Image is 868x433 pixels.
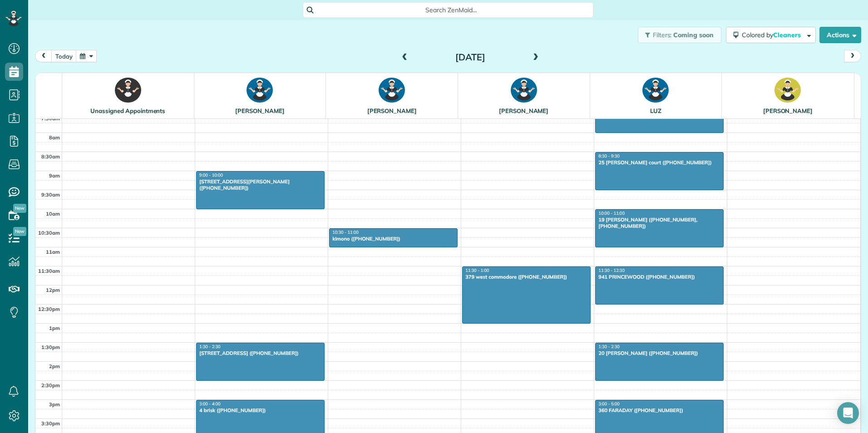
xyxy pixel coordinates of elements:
th: Unassigned Appointments [62,73,194,118]
span: 1:30 - 2:30 [598,344,620,349]
div: 20 [PERSON_NAME] ([PHONE_NUMBER]) [598,350,721,356]
span: 11:30 - 1:00 [465,268,489,273]
div: [STREET_ADDRESS][PERSON_NAME] ([PHONE_NUMBER]) [199,178,322,192]
span: 2pm [49,363,60,369]
span: 3:00 - 4:00 [199,402,221,407]
img: PS [774,78,801,103]
img: A [247,78,273,103]
div: 379 west commodore ([PHONE_NUMBER]) [465,274,588,280]
div: 25 [PERSON_NAME] court ([PHONE_NUMBER]) [598,159,721,166]
span: 10:30 - 11:00 [332,230,359,235]
span: 1:30pm [41,344,60,350]
div: 360 FARADAY ([PHONE_NUMBER]) [598,407,721,413]
span: Colored by [742,31,804,39]
button: Colored byCleaners [726,27,816,43]
span: 8am [49,134,60,141]
th: LUZ [590,73,722,118]
th: [PERSON_NAME] [194,73,326,118]
th: [PERSON_NAME] [458,73,590,118]
button: Actions [819,27,861,43]
img: K [511,78,537,103]
th: [PERSON_NAME] [722,73,854,118]
span: 1:30 - 2:30 [199,344,221,349]
div: [STREET_ADDRESS] ([PHONE_NUMBER]) [199,350,322,356]
button: prev [35,50,52,62]
span: 10:30am [38,230,60,236]
span: 1pm [49,325,60,331]
span: 9:00 - 10:00 [199,173,223,178]
span: 11:30 - 12:30 [598,268,625,273]
span: 9:30am [41,192,60,198]
span: 10am [46,211,60,217]
button: next [844,50,861,62]
span: Filters: [653,31,672,39]
img: L [642,78,669,103]
span: 3pm [49,401,60,408]
div: 19 [PERSON_NAME] ([PHONE_NUMBER], [PHONE_NUMBER]) [598,216,721,230]
img: E [379,78,405,103]
span: 12:30pm [38,306,60,312]
img: ! [115,78,141,103]
span: 3:00 - 5:00 [598,402,620,407]
span: 12pm [46,287,60,293]
span: 11am [46,249,60,255]
button: today [51,50,77,62]
div: 4 brisk ([PHONE_NUMBER]) [199,407,322,413]
span: 8:30 - 9:30 [598,154,620,159]
div: kimono ([PHONE_NUMBER]) [332,236,455,242]
span: Coming soon [673,31,714,39]
span: Cleaners [773,31,802,39]
h2: [DATE] [414,52,527,62]
span: New [13,204,26,213]
span: 10:00 - 11:00 [598,211,625,216]
span: 11:30am [38,268,60,274]
span: New [13,227,26,236]
th: [PERSON_NAME] [326,73,458,118]
span: 2:30pm [41,382,60,389]
div: Open Intercom Messenger [837,402,859,424]
span: 8:30am [41,153,60,160]
div: 941 PRINCEWOOD ([PHONE_NUMBER]) [598,274,721,280]
span: 9am [49,172,60,179]
span: 3:30pm [41,420,60,427]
